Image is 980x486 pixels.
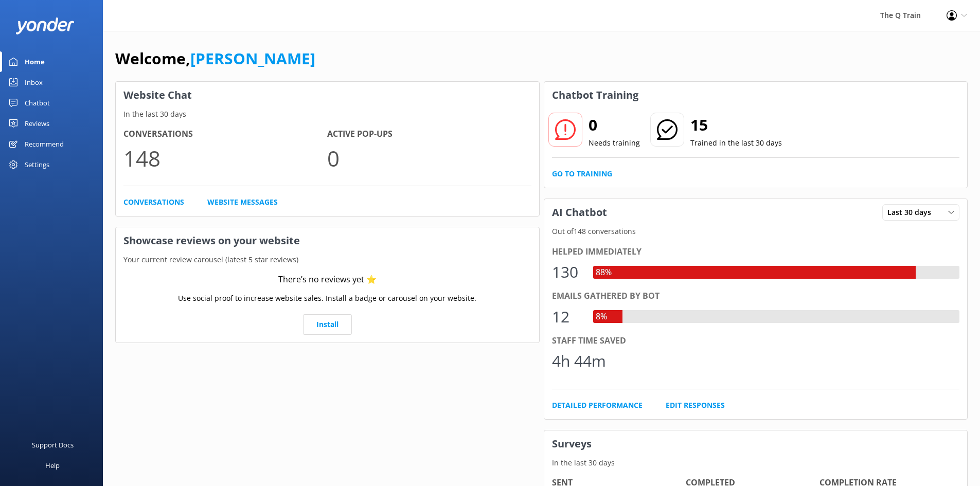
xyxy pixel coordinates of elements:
[327,141,531,175] p: 0
[887,207,937,218] span: Last 30 days
[116,82,539,109] h3: Website Chat
[552,168,612,179] a: Go to Training
[25,93,50,113] div: Chatbot
[593,310,610,323] div: 8%
[690,113,782,137] h2: 15
[303,314,352,335] a: Install
[544,430,968,457] h3: Surveys
[666,400,725,411] a: Edit Responses
[15,17,75,34] img: yonder-white-logo.png
[123,141,327,175] p: 148
[690,137,782,149] p: Trained in the last 30 days
[25,51,45,72] div: Home
[190,48,315,69] a: [PERSON_NAME]
[544,226,968,237] p: Out of 148 conversations
[589,137,640,149] p: Needs training
[544,199,615,226] h3: AI Chatbot
[552,290,960,303] div: Emails gathered by bot
[25,113,49,134] div: Reviews
[32,435,74,455] div: Support Docs
[327,128,531,141] h4: Active Pop-ups
[589,113,640,137] h2: 0
[552,400,643,411] a: Detailed Performance
[278,273,377,286] div: There’s no reviews yet ⭐
[593,266,614,279] div: 88%
[45,455,60,476] div: Help
[116,109,539,120] p: In the last 30 days
[552,260,583,284] div: 130
[552,334,960,348] div: Staff time saved
[25,134,64,154] div: Recommend
[115,46,315,71] h1: Welcome,
[116,254,539,265] p: Your current review carousel (latest 5 star reviews)
[116,227,539,254] h3: Showcase reviews on your website
[123,128,327,141] h4: Conversations
[178,293,476,304] p: Use social proof to increase website sales. Install a badge or carousel on your website.
[544,82,646,109] h3: Chatbot Training
[25,154,49,175] div: Settings
[552,245,960,259] div: Helped immediately
[544,457,968,469] p: In the last 30 days
[25,72,43,93] div: Inbox
[552,304,583,329] div: 12
[552,349,606,373] div: 4h 44m
[123,196,184,208] a: Conversations
[207,196,278,208] a: Website Messages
